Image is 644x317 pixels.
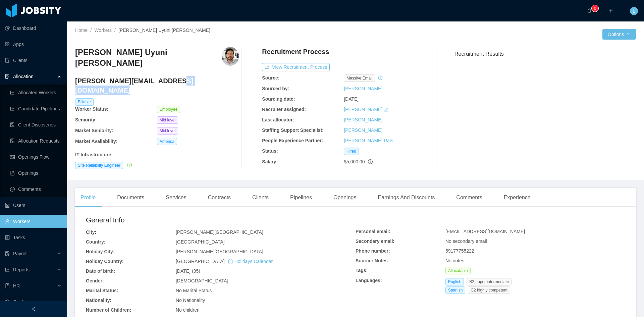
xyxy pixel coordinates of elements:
b: Market Seniority: [75,128,113,133]
b: People Experience Partner: [262,138,323,143]
a: icon: exportView Recruitment Process [262,64,330,70]
b: Staffing Support Specialist: [262,127,324,133]
a: icon: profileTasks [5,231,62,244]
span: English [445,278,464,285]
span: C2 highly competent [468,286,510,294]
a: icon: check-circle [126,162,132,168]
span: L [633,7,635,15]
b: Recruiter assigned: [262,107,306,112]
span: Hired [344,148,359,155]
a: icon: file-searchClient Discoveries [10,118,62,131]
b: Seniority: [75,117,97,122]
span: No Nationality [176,298,205,303]
b: Phone number: [356,248,390,254]
i: icon: edit [384,107,388,112]
b: Gender: [86,278,104,283]
span: $5,000.00 [344,159,365,164]
a: icon: file-doneAllocation Requests [10,134,62,148]
b: Salary: [262,159,278,164]
b: Personal email: [356,229,390,234]
a: icon: calendarHolidays Calendar [228,259,273,264]
span: No notes [445,258,464,263]
span: 59177755222 [445,248,474,254]
b: Date of birth: [86,268,115,274]
h3: Recruitment Results [454,50,636,58]
span: [DATE] (35) [176,268,200,274]
span: Allocation [13,74,34,79]
span: Allocatable [445,267,471,274]
div: Profile [75,188,101,207]
span: [EMAIL_ADDRESS][DOMAIN_NAME] [445,229,525,234]
a: [PERSON_NAME] Rais [344,138,393,143]
div: Comments [451,188,487,207]
b: Secondary email: [356,239,394,244]
a: [PERSON_NAME] [344,86,382,91]
b: IT Infrastructure : [75,152,113,157]
a: [PERSON_NAME] [344,107,382,112]
span: Configuration [13,299,41,305]
button: icon: exportView Recruitment Process [262,63,330,71]
span: Employee [157,106,180,113]
span: No children [176,307,200,313]
span: [PERSON_NAME] Uyuni [PERSON_NAME] [118,28,210,33]
button: Optionsicon: down [602,29,636,40]
span: Spanish [445,286,465,294]
b: Market Availability: [75,139,118,144]
span: Payroll [13,251,28,256]
a: icon: auditClients [5,54,62,67]
div: Contracts [203,188,236,207]
span: No Marital Status [176,288,212,293]
span: Massive Email [344,74,375,82]
div: Experience [498,188,536,207]
span: Billable [75,98,94,106]
b: Sourced by: [262,86,289,91]
span: Mid level [157,116,178,124]
a: icon: messageComments [10,182,62,196]
img: d762c864-b0ed-406d-9984-7d5fb302340e_68acc87f012d6-400w.png [222,47,239,66]
a: icon: line-chartCandidate Pipelines [10,102,62,115]
a: icon: line-chartAllocated Workers [10,86,62,99]
b: Marital Status: [86,288,118,293]
span: / [114,28,116,33]
a: icon: file-textOpenings [10,166,62,180]
a: icon: userWorkers [5,215,62,228]
sup: 0 [592,5,598,12]
i: icon: history [378,75,383,80]
span: America [157,138,177,145]
i: icon: calendar [228,259,233,264]
b: Worker Status: [75,106,108,112]
a: icon: appstoreApps [5,38,62,51]
i: icon: bell [587,8,592,13]
span: [PERSON_NAME][GEOGRAPHIC_DATA] [176,229,263,235]
b: Languages: [356,278,382,283]
a: [PERSON_NAME] [344,117,382,122]
span: Site Reliability Engineer [75,162,123,169]
span: Reports [13,267,30,272]
span: [GEOGRAPHIC_DATA] [176,259,273,264]
b: Source: [262,75,279,81]
div: Documents [112,188,150,207]
span: [PERSON_NAME][GEOGRAPHIC_DATA] [176,249,263,254]
span: [DEMOGRAPHIC_DATA] [176,278,228,283]
b: City: [86,229,96,235]
span: [GEOGRAPHIC_DATA] [176,239,225,245]
i: icon: setting [5,300,10,304]
b: Holiday City: [86,249,115,254]
span: Mid level [157,127,178,135]
a: icon: pie-chartDashboard [5,21,62,35]
div: Clients [247,188,274,207]
b: Country: [86,239,105,245]
a: [PERSON_NAME] [344,127,382,133]
span: HR [13,283,20,288]
h4: Recruitment Process [262,47,329,56]
i: icon: file-protect [5,251,10,256]
h3: [PERSON_NAME] Uyuni [PERSON_NAME] [75,47,222,69]
a: Home [75,28,88,33]
span: / [90,28,92,33]
a: Workers [94,28,112,33]
span: No secondary email [445,239,487,244]
i: icon: book [5,283,10,288]
b: Sourcer Notes: [356,258,389,263]
h4: [PERSON_NAME][EMAIL_ADDRESS][DOMAIN_NAME] [75,76,239,95]
h2: General Info [86,215,356,225]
